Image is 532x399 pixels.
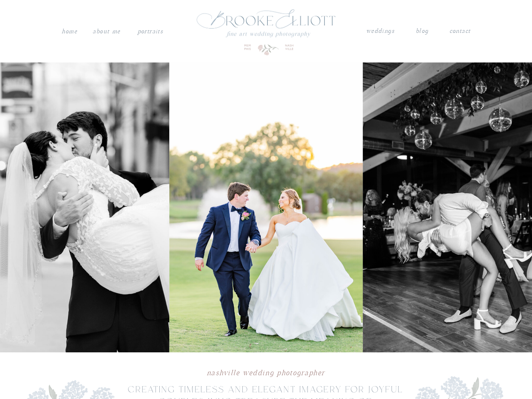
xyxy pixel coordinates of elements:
[92,49,141,55] div: Keywords by Traffic
[23,13,41,20] div: v 4.0.25
[416,26,428,37] a: blog
[83,48,90,55] img: tab_keywords_by_traffic_grey.svg
[13,13,20,20] img: logo_orange.svg
[136,26,164,35] a: PORTRAITS
[13,22,20,28] img: website_grey.svg
[366,26,395,37] a: weddings
[32,49,75,55] div: Domain Overview
[61,26,78,37] a: Home
[449,26,471,34] a: contact
[22,22,138,28] div: Domain: [PERSON_NAME][DOMAIN_NAME]
[92,26,121,37] a: About me
[108,367,423,383] h1: Nashville wedding photographer
[23,48,29,55] img: tab_domain_overview_orange.svg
